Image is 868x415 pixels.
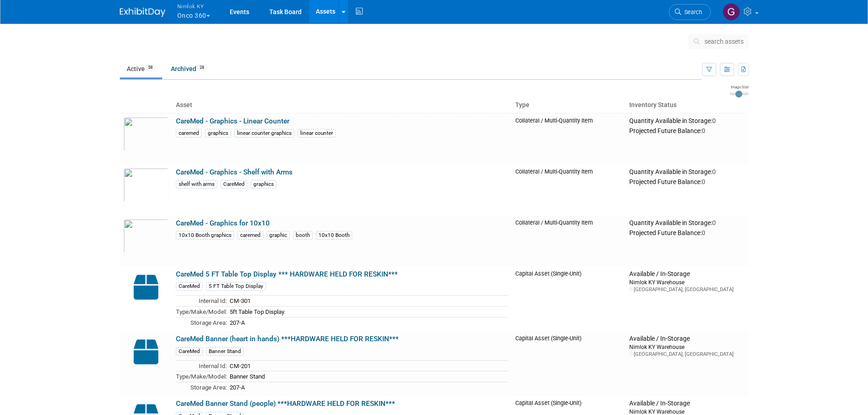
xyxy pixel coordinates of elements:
[176,306,227,317] td: Type/Make/Model:
[702,229,705,236] span: 0
[145,64,155,71] span: 58
[197,64,207,71] span: 28
[629,176,745,186] div: Projected Future Balance:
[206,347,244,356] div: Banner Stand
[629,227,745,237] div: Projected Future Balance:
[629,125,745,135] div: Projected Future Balance:
[629,278,745,286] div: Nimlok KY Warehouse
[316,231,352,240] div: 10x10 Booth
[176,400,395,408] a: CareMed Banner Stand (people) ***HARDWARE HELD FOR RESKIN***
[190,384,227,391] span: Storage Area:
[704,38,744,45] span: search assets
[629,219,745,227] div: Quantity Available in Storage:
[293,231,313,240] div: booth
[681,9,702,15] span: Search
[237,231,263,240] div: caremed
[512,97,626,113] th: Type
[221,180,247,189] div: CareMed
[512,331,626,396] td: Capital Asset (Single-Unit)
[123,270,169,304] img: Capital-Asset-Icon-2.png
[172,97,512,113] th: Asset
[251,180,277,189] div: graphics
[629,343,745,351] div: Nimlok KY Warehouse
[723,3,740,20] img: Gwendalyn Bauer
[512,113,626,164] td: Collateral / Multi-Quantity Item
[688,34,749,49] button: search assets
[712,219,716,226] span: 0
[702,127,705,134] span: 0
[512,266,626,331] td: Capital Asset (Single-Unit)
[176,180,217,189] div: shelf with arms
[176,219,270,227] a: CareMed - Graphics for 10x10
[234,129,294,138] div: linear counter graphics
[669,4,711,20] a: Search
[729,84,749,90] div: Image Size
[190,319,227,326] span: Storage Area:
[512,164,626,215] td: Collateral / Multi-Quantity Item
[702,178,705,185] span: 0
[176,168,293,176] a: CareMed - Graphics - Shelf with Arms
[512,215,626,266] td: Collateral / Multi-Quantity Item
[227,371,508,382] td: Banner Stand
[227,317,508,328] td: 207-A
[176,129,202,138] div: caremed
[176,117,289,125] a: CareMed - Graphics - Linear Counter
[120,60,162,77] a: Active58
[712,168,716,175] span: 0
[176,231,234,240] div: 10x10 Booth graphics
[227,382,508,392] td: 207-A
[120,8,165,17] img: ExhibitDay
[629,351,745,358] div: [GEOGRAPHIC_DATA], [GEOGRAPHIC_DATA]
[629,270,745,278] div: Available / In-Storage
[164,60,214,77] a: Archived28
[177,1,210,11] span: Nimlok KY
[227,296,508,307] td: CM-301
[176,270,398,278] a: CareMed 5 FT Table Top Display *** HARDWARE HELD FOR RESKIN***
[176,282,203,291] div: CareMed
[629,168,745,176] div: Quantity Available in Storage:
[176,371,227,382] td: Type/Make/Model:
[176,296,227,307] td: Internal Id:
[227,306,508,317] td: 5ft Table Top Display
[629,117,745,125] div: Quantity Available in Storage:
[298,129,336,138] div: linear counter
[123,335,169,369] img: Capital-Asset-Icon-2.png
[629,286,745,293] div: [GEOGRAPHIC_DATA], [GEOGRAPHIC_DATA]
[176,335,399,343] a: CareMed Banner (heart in hands) ***HARDWARE HELD FOR RESKIN***
[712,117,716,124] span: 0
[629,400,745,408] div: Available / In-Storage
[629,335,745,343] div: Available / In-Storage
[206,282,266,291] div: 5 FT Table Top Display
[176,347,203,356] div: CareMed
[205,129,231,138] div: graphics
[176,360,227,371] td: Internal Id:
[227,360,508,371] td: CM-201
[267,231,290,240] div: graphic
